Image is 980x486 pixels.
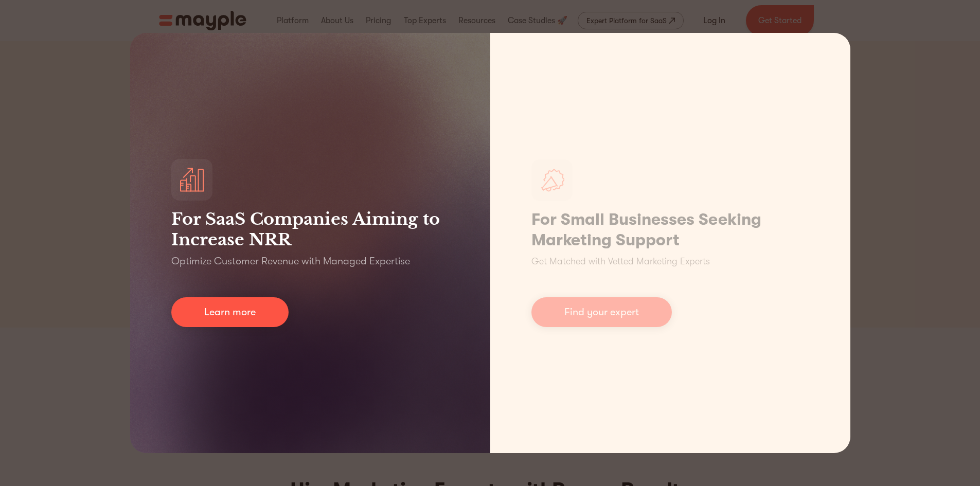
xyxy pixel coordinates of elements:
[171,297,289,327] a: Learn more
[531,209,809,250] h1: For Small Businesses Seeking Marketing Support
[531,255,710,268] p: Get Matched with Vetted Marketing Experts
[171,209,449,250] h3: For SaaS Companies Aiming to Increase NRR
[531,297,672,327] a: Find your expert
[171,254,410,268] p: Optimize Customer Revenue with Managed Expertise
